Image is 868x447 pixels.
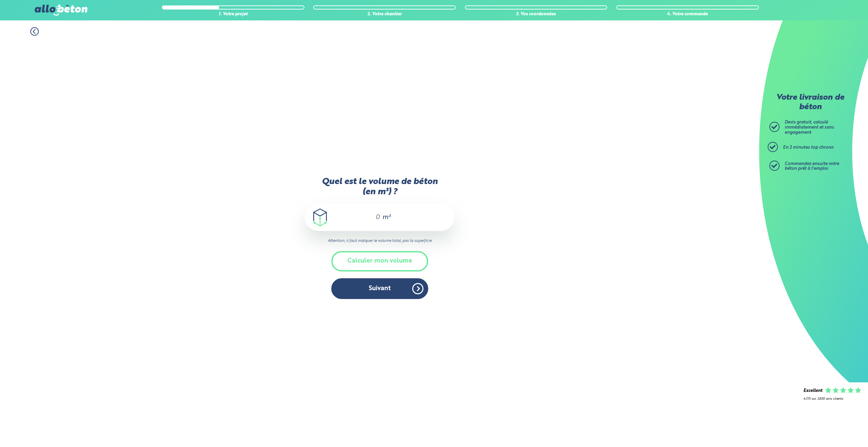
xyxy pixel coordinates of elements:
input: 0 [369,213,381,221]
iframe: Help widget launcher [807,420,861,440]
p: Votre livraison de béton [771,93,849,112]
span: Devis gratuit, calculé immédiatement et sans engagement [785,120,834,134]
button: Calculer mon volume [331,251,428,271]
label: Quel est le volume de béton (en m³) ? [305,177,454,197]
div: Excellent [803,388,822,394]
div: 1. Votre projet [162,12,304,17]
button: Suivant [331,278,428,299]
span: Commandez ensuite votre béton prêt à l'emploi [785,162,839,171]
span: m³ [382,214,390,221]
img: allobéton [35,5,87,16]
i: Attention, il faut indiquer le volume total, pas la superficie [305,238,454,244]
div: 2. Votre chantier [313,12,456,17]
div: 4.7/5 sur 2300 avis clients [803,397,861,401]
div: 3. Vos coordonnées [465,12,607,17]
span: En 2 minutes top chrono [783,145,834,150]
div: 4. Votre commande [616,12,759,17]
